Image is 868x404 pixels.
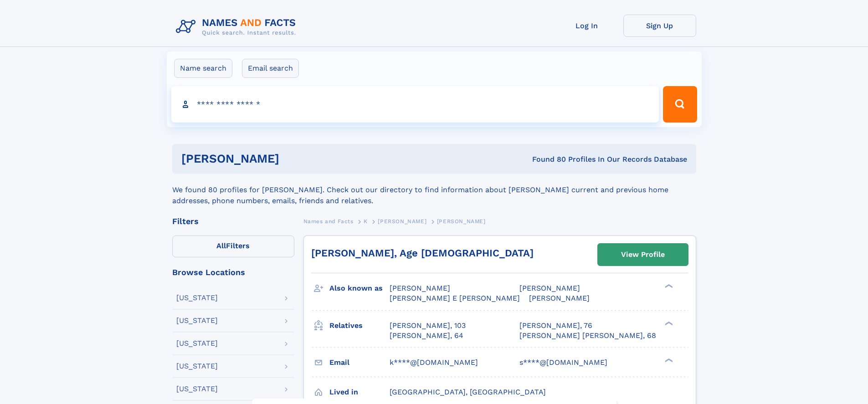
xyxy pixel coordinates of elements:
div: We found 80 profiles for [PERSON_NAME]. Check out our directory to find information about [PERSON... [172,174,696,206]
h3: Lived in [329,384,390,400]
a: View Profile [598,244,688,266]
a: K [364,215,368,227]
input: search input [171,86,659,123]
a: [PERSON_NAME], 103 [390,321,466,331]
div: ❯ [663,320,673,326]
div: Found 80 Profiles In Our Records Database [406,154,687,164]
div: ❯ [663,283,673,289]
span: K [364,218,368,225]
span: [PERSON_NAME] E [PERSON_NAME] [390,294,520,302]
a: [PERSON_NAME], 64 [390,331,463,341]
h3: Relatives [329,318,390,333]
a: [PERSON_NAME] [378,215,426,227]
span: All [216,241,226,250]
label: Filters [172,235,294,257]
h3: Email [329,355,390,370]
div: [US_STATE] [176,385,218,393]
div: [US_STATE] [176,317,218,324]
label: Email search [242,59,299,78]
span: [PERSON_NAME] [529,294,590,302]
img: Logo Names and Facts [172,15,303,39]
a: [PERSON_NAME], 76 [519,321,592,331]
div: [US_STATE] [176,340,218,347]
span: [GEOGRAPHIC_DATA], [GEOGRAPHIC_DATA] [390,388,546,396]
a: [PERSON_NAME], Age [DEMOGRAPHIC_DATA] [311,247,534,259]
button: Search Button [663,86,697,123]
span: [PERSON_NAME] [437,218,486,225]
h1: [PERSON_NAME] [181,153,406,164]
span: [PERSON_NAME] [390,284,450,292]
h3: Also known as [329,281,390,296]
span: [PERSON_NAME] [519,284,580,292]
div: [US_STATE] [176,294,218,302]
div: Browse Locations [172,268,294,276]
div: [US_STATE] [176,363,218,370]
div: View Profile [621,244,665,265]
div: ❯ [663,357,673,363]
a: [PERSON_NAME] [PERSON_NAME], 68 [519,331,656,341]
a: Log In [550,15,623,37]
a: Sign Up [623,15,696,37]
label: Name search [174,59,232,78]
div: Filters [172,217,294,225]
span: [PERSON_NAME] [378,218,426,225]
a: Names and Facts [303,215,354,227]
